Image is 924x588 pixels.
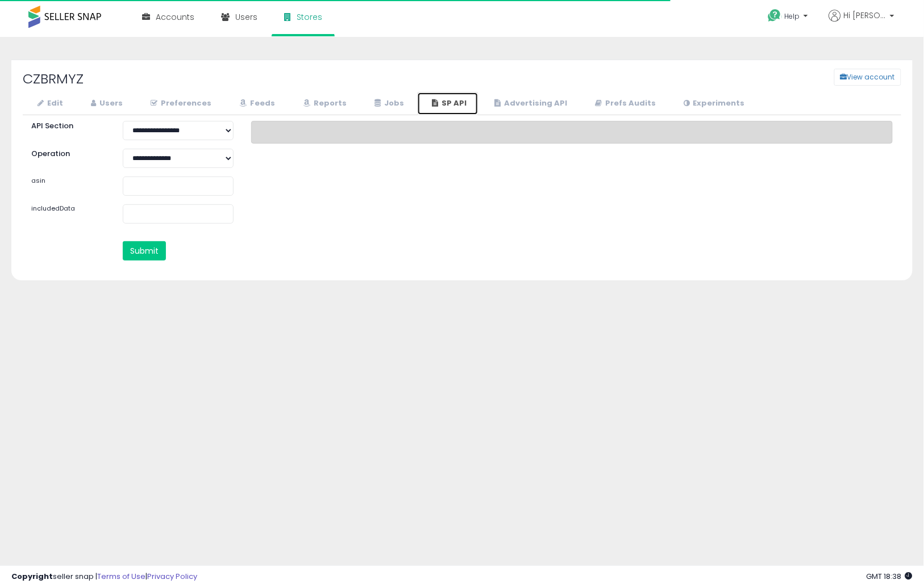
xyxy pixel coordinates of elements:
label: asin [23,177,114,186]
span: Users [235,11,257,23]
a: Feeds [224,92,287,115]
a: Advertising API [480,92,579,115]
a: View account [826,69,843,86]
a: Edit [23,92,75,115]
h2: CZBRMYZ [14,72,388,86]
label: API Section [23,121,114,132]
a: Preferences [136,92,223,115]
a: Users [76,92,135,115]
a: Reports [288,92,359,115]
a: Jobs [360,92,416,115]
label: Operation [23,149,114,159]
button: View account [834,69,901,86]
span: Stores [297,11,322,23]
label: includedData [23,204,114,213]
a: Experiments [669,92,757,115]
a: Prefs Audits [580,92,668,115]
span: Accounts [156,11,194,23]
span: Help [785,11,800,21]
i: Get Help [768,9,782,23]
button: Submit [123,241,166,261]
a: SP API [417,92,478,115]
a: Hi [PERSON_NAME] [829,10,894,35]
span: Hi [PERSON_NAME] [844,10,886,21]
